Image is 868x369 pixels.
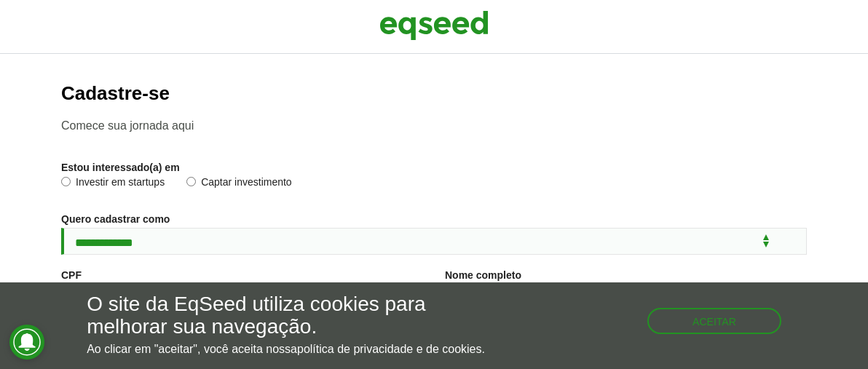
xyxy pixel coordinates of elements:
[61,83,807,104] h2: Cadastre-se
[297,344,482,355] a: política de privacidade e de cookies
[379,7,489,44] img: EqSeed Logo
[61,162,180,172] label: Estou interessado(a) em
[647,308,781,334] button: Aceitar
[87,342,503,356] p: Ao clicar em "aceitar", você aceita nossa .
[445,270,521,280] label: Nome completo
[61,270,82,280] label: CPF
[87,293,503,338] h5: O site da EqSeed utiliza cookies para melhorar sua navegação.
[61,119,807,132] p: Comece sua jornada aqui
[61,214,170,224] label: Quero cadastrar como
[186,177,292,191] label: Captar investimento
[186,177,196,186] input: Captar investimento
[61,177,165,191] label: Investir em startups
[61,177,71,186] input: Investir em startups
